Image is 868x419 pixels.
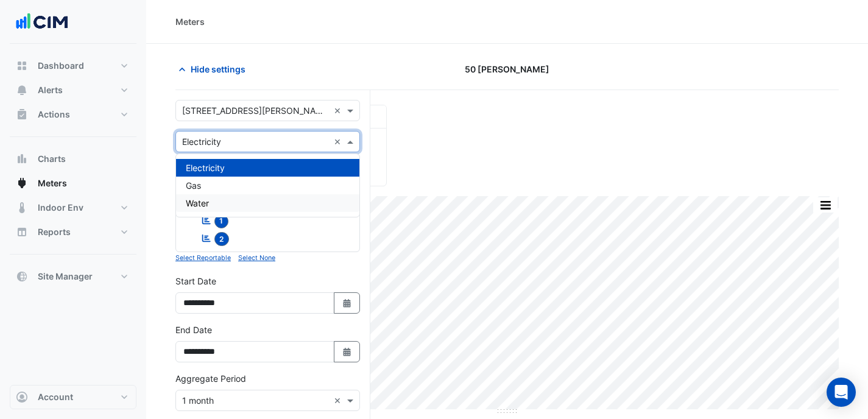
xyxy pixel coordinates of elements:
app-icon: Indoor Env [16,202,28,214]
div: Open Intercom Messenger [827,378,856,407]
span: Dashboard [38,60,84,72]
label: Start Date [175,275,216,287]
button: Account [10,385,136,409]
button: Reports [10,220,136,244]
span: Alerts [38,84,63,96]
button: Select None [238,252,275,263]
label: Aggregate Period [175,372,246,385]
span: Hide settings [191,63,245,76]
button: Hide settings [175,58,253,80]
label: End Date [175,323,212,336]
fa-icon: Select Date [342,298,353,308]
app-icon: Charts [16,153,28,165]
span: 50 [PERSON_NAME] [465,63,549,76]
app-icon: Dashboard [16,60,28,72]
span: 2 [214,232,230,246]
span: Clear [334,104,344,117]
div: Meters [175,15,205,28]
span: Clear [334,394,344,407]
span: Indoor Env [38,202,83,214]
span: Meters [38,177,67,189]
button: Charts [10,147,136,171]
button: More Options [813,197,838,213]
app-icon: Meters [16,177,28,189]
fa-icon: Reportable [201,215,212,225]
button: Dashboard [10,54,136,78]
app-icon: Reports [16,226,28,238]
span: Account [38,391,73,403]
span: Charts [38,153,66,165]
span: Actions [38,108,70,121]
button: Actions [10,102,136,127]
button: Select Reportable [175,252,231,263]
span: Water [186,198,209,208]
app-icon: Alerts [16,84,28,96]
span: Electricity [186,163,225,173]
span: 1 [214,214,229,228]
span: Gas [186,180,201,191]
button: Indoor Env [10,195,136,220]
small: Select Reportable [175,254,231,262]
app-icon: Site Manager [16,270,28,283]
ng-dropdown-panel: Options list [175,153,360,217]
span: Reports [38,226,71,238]
img: Company Logo [15,10,69,34]
fa-icon: Reportable [201,233,212,244]
button: Alerts [10,78,136,102]
span: Clear [334,135,344,148]
fa-icon: Select Date [342,347,353,357]
small: Select None [238,254,275,262]
span: Site Manager [38,270,93,283]
button: Meters [10,171,136,195]
app-icon: Actions [16,108,28,121]
button: Site Manager [10,264,136,289]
